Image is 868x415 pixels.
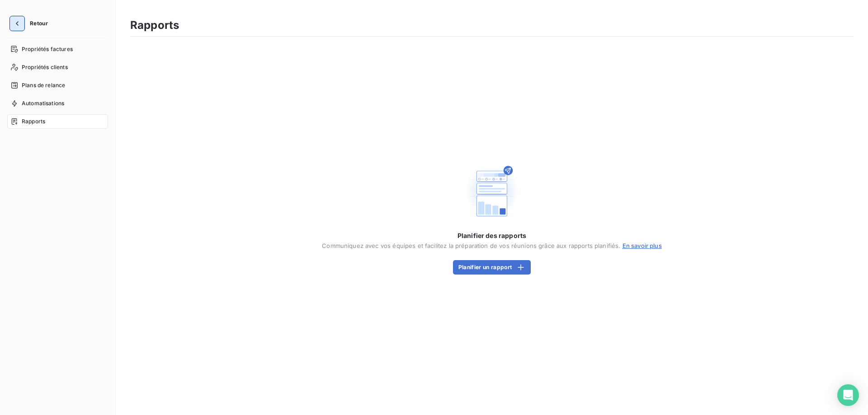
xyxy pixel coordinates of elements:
[22,63,68,71] span: Propriétés clients
[130,17,179,33] h3: Rapports
[7,60,108,75] a: Propriétés clients
[7,42,108,56] a: Propriétés factures
[837,384,859,406] div: Open Intercom Messenger
[22,45,73,53] span: Propriétés factures
[453,260,531,275] button: Planifier un rapport
[22,117,45,126] span: Rapports
[7,96,108,111] a: Automatisations
[22,99,64,107] span: Automatisations
[623,242,662,249] a: En savoir plus
[22,81,65,89] span: Plans de relance
[7,78,108,93] a: Plans de relance
[322,242,662,249] span: Communiquez avec vos équipes et facilitez la préparation de vos réunions grâce aux rapports plani...
[458,231,526,240] span: Planifier des rapports
[463,163,521,221] img: Empty state
[30,21,48,26] span: Retour
[7,16,55,31] button: Retour
[7,114,108,129] a: Rapports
